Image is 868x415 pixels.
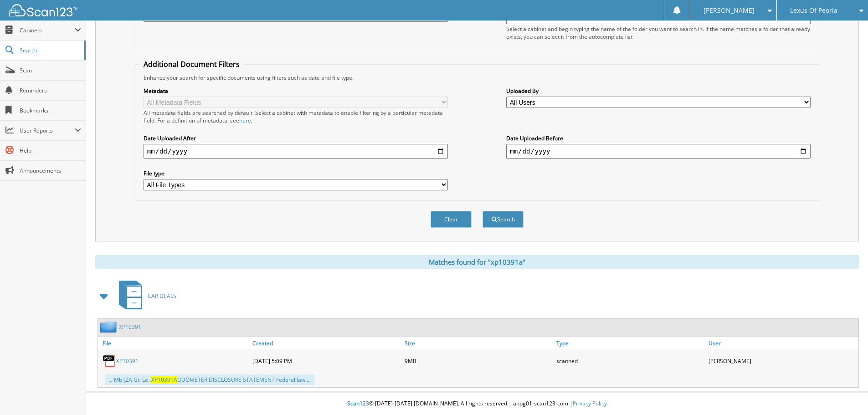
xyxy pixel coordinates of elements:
a: here [239,117,251,124]
div: Enhance your search for specific documents using filters such as date and file type. [139,74,815,82]
span: User Reports [20,127,75,134]
a: XP10391 [116,357,139,365]
a: Created [250,337,402,349]
span: XP10391A [151,376,177,384]
label: Metadata [144,87,448,95]
div: 9MB [402,352,555,370]
a: XP10391 [119,323,141,331]
span: CAR DEALS [148,292,176,300]
span: Help [20,147,81,154]
img: folder2.png [100,321,119,333]
div: Select a cabinet and begin typing the name of the folder you want to search in. If the name match... [506,25,811,41]
div: [DATE] 5:09 PM [250,352,402,370]
img: PDF.png [103,354,116,368]
label: Date Uploaded Before [506,134,811,142]
a: User [706,337,858,349]
span: Bookmarks [20,107,81,114]
a: CAR DEALS [113,278,176,314]
span: Scan [20,67,81,74]
legend: Additional Document Filters [139,59,244,69]
div: Matches found for "xp10391a" [95,255,859,269]
a: Privacy Policy [573,400,607,407]
div: [PERSON_NAME] [706,352,858,370]
div: scanned [554,352,706,370]
span: Cabinets [20,26,75,34]
button: Clear [431,211,472,228]
input: end [506,144,811,159]
label: Date Uploaded After [144,134,448,142]
span: Search [20,46,80,54]
a: Type [554,337,706,349]
input: start [144,144,448,159]
iframe: Chat Widget [822,371,868,415]
span: [PERSON_NAME] [704,8,755,13]
div: All metadata fields are searched by default. Select a cabinet with metadata to enable filtering b... [144,109,448,124]
div: ... Mb (ZA Gti Le - ODOMETER DISCLOSURE STATEMENT Federal law ... [105,374,314,385]
a: File [98,337,250,349]
label: Uploaded By [506,87,811,95]
span: Scan123 [347,400,369,407]
span: Reminders [20,87,81,94]
a: Size [402,337,555,349]
button: Search [483,211,524,228]
span: Announcements [20,167,81,174]
div: © [DATE]-[DATE] [DOMAIN_NAME]. All rights reserved | appg01-scan123-com | [86,393,868,415]
span: Lexus Of Peoria [790,8,837,13]
label: File type [144,169,448,177]
img: scan123-logo-white.svg [9,4,77,16]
